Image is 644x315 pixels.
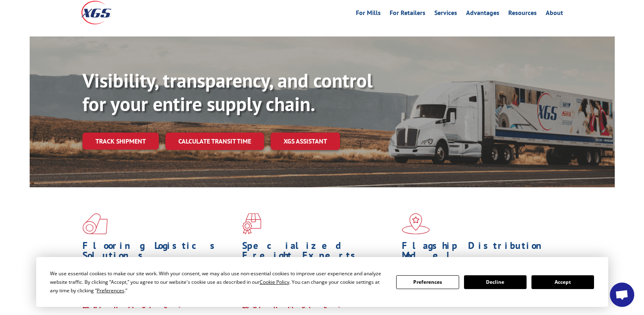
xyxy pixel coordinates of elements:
a: About [546,10,563,19]
a: Resources [508,10,537,19]
a: Learn More > [82,301,184,310]
button: Accept [531,275,594,289]
a: For Mills [356,10,381,19]
a: Services [434,10,457,19]
h1: Flagship Distribution Model [402,241,555,264]
a: XGS ASSISTANT [271,133,340,150]
button: Decline [464,275,527,289]
h1: Flooring Logistics Solutions [82,241,236,264]
div: Open chat [610,283,634,307]
span: Cookie Policy [260,279,289,285]
span: Preferences [97,287,124,294]
a: Track shipment [82,133,159,150]
a: Calculate transit time [165,133,264,150]
b: Visibility, transparency, and control for your entire supply chain. [82,68,373,116]
img: xgs-icon-flagship-distribution-model-red [402,213,430,234]
a: Advantages [466,10,499,19]
button: Preferences [396,275,459,289]
a: Learn More > [242,301,343,310]
div: We use essential cookies to make our site work. With your consent, we may also use non-essential ... [50,269,386,295]
h1: Specialized Freight Experts [242,241,396,264]
a: For Retailers [390,10,425,19]
div: Cookie Consent Prompt [36,257,608,307]
img: xgs-icon-focused-on-flooring-red [242,213,261,234]
img: xgs-icon-total-supply-chain-intelligence-red [82,213,108,234]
